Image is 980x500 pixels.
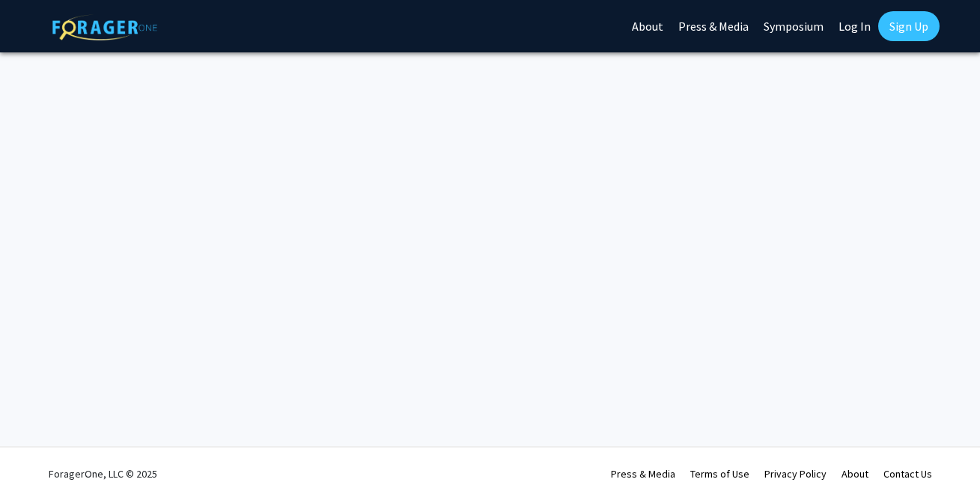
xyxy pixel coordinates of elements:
a: Sign Up [878,11,940,41]
div: ForagerOne, LLC © 2025 [49,448,157,500]
a: Contact Us [883,467,932,481]
img: ForagerOne Logo [52,14,157,40]
a: Terms of Use [690,467,749,481]
a: Privacy Policy [764,467,827,481]
a: About [841,467,868,481]
a: Press & Media [611,467,675,481]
